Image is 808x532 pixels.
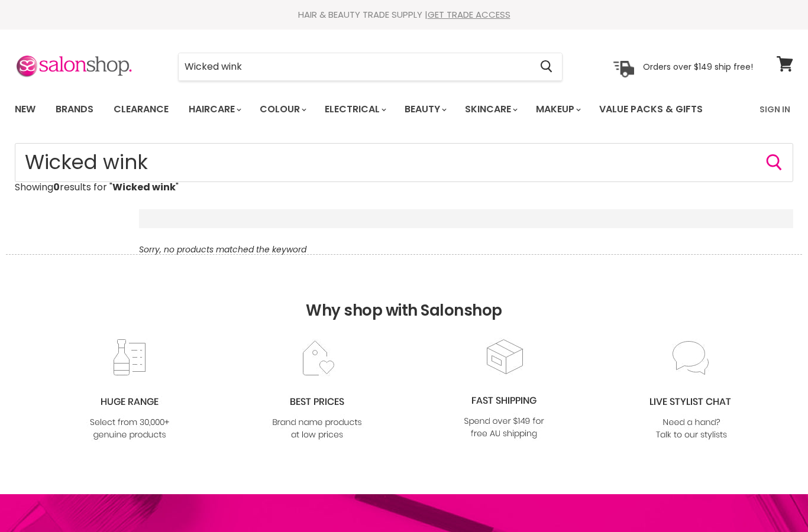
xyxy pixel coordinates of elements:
[456,338,552,441] img: fast.jpg
[15,143,793,182] form: Product
[531,53,562,80] button: Search
[180,97,248,122] a: Haircare
[15,143,793,182] input: Search
[15,182,793,193] p: Showing results for " "
[6,92,732,126] ul: Main menu
[428,8,510,21] a: GET TRADE ACCESS
[6,254,802,338] h2: Why shop with Salonshop
[765,153,784,172] button: Search
[178,53,563,81] form: Product
[112,180,176,194] strong: Wicked wink
[644,339,739,442] img: chat_c0a1c8f7-3133-4fc6-855f-7264552747f6.jpg
[179,53,531,80] input: Search
[456,97,525,122] a: Skincare
[396,97,454,122] a: Beauty
[251,97,313,122] a: Colour
[316,97,393,122] a: Electrical
[6,97,44,122] a: New
[527,97,588,122] a: Makeup
[590,97,712,122] a: Value Packs & Gifts
[82,339,177,442] img: range2_8cf790d4-220e-469f-917d-a18fed3854b6.jpg
[53,180,60,194] strong: 0
[47,97,102,122] a: Brands
[269,339,365,442] img: prices.jpg
[105,97,177,122] a: Clearance
[139,244,306,255] em: Sorry, no products matched the keyword
[752,97,797,122] a: Sign In
[643,61,753,72] p: Orders over $149 ship free!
